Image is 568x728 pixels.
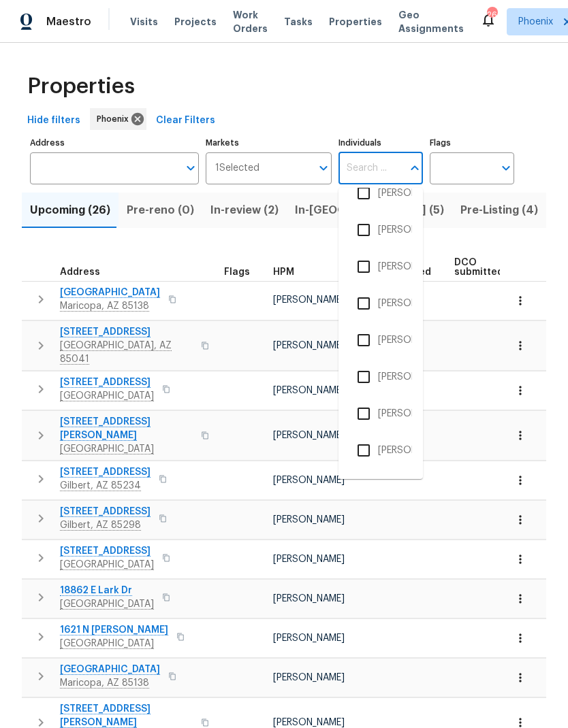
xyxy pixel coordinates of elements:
button: Open [314,159,333,178]
span: Properties [27,80,135,93]
button: Clear Filters [151,108,221,133]
span: Geo Assignments [398,8,464,35]
span: Projects [174,15,217,29]
span: Phoenix [97,112,134,126]
span: HPM [273,267,294,277]
span: [PERSON_NAME] [273,555,345,564]
li: [PERSON_NAME] [349,473,412,501]
span: Work Orders [233,8,268,35]
div: Phoenix [90,108,146,130]
span: [PERSON_NAME] [273,633,345,643]
input: Search ... [338,152,403,184]
li: [PERSON_NAME] [349,216,412,244]
button: Open [496,159,516,178]
span: Clear Filters [156,112,215,129]
span: Tasks [284,17,313,27]
span: 1 Selected [215,163,259,174]
span: DCO submitted [454,258,503,277]
span: Maestro [46,15,91,29]
label: Address [30,139,199,147]
button: Open [181,159,200,178]
li: [PERSON_NAME] [349,179,412,208]
span: In-[GEOGRAPHIC_DATA] (5) [295,201,444,220]
span: Pre-reno (0) [127,201,194,220]
li: [PERSON_NAME] [349,436,412,465]
li: [PERSON_NAME] [349,326,412,354]
span: [PERSON_NAME] [273,515,345,525]
span: [PERSON_NAME] [273,718,345,727]
li: [PERSON_NAME] [349,289,412,318]
button: Hide filters [22,108,86,133]
span: Visits [130,15,158,29]
span: [PERSON_NAME] [273,431,345,440]
li: [PERSON_NAME] [349,252,412,281]
span: Upcoming (26) [30,201,110,220]
span: Flags [224,267,250,277]
span: [PERSON_NAME] [273,594,345,603]
span: Phoenix [518,15,553,29]
span: Hide filters [27,112,80,129]
span: Pre-Listing (4) [460,201,538,220]
button: Close [405,159,424,178]
label: Individuals [338,139,423,147]
span: Properties [329,15,382,29]
span: [PERSON_NAME] [273,295,345,305]
label: Markets [206,139,332,147]
span: [PERSON_NAME] [273,386,345,395]
span: In-review (2) [210,201,279,220]
li: [PERSON_NAME] [349,399,412,428]
span: [PERSON_NAME] [273,476,345,485]
label: Flags [430,139,514,147]
div: 26 [487,8,496,22]
span: [PERSON_NAME] [273,673,345,682]
li: [PERSON_NAME] [349,363,412,391]
span: Address [60,267,100,277]
span: [PERSON_NAME] [273,341,345,350]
